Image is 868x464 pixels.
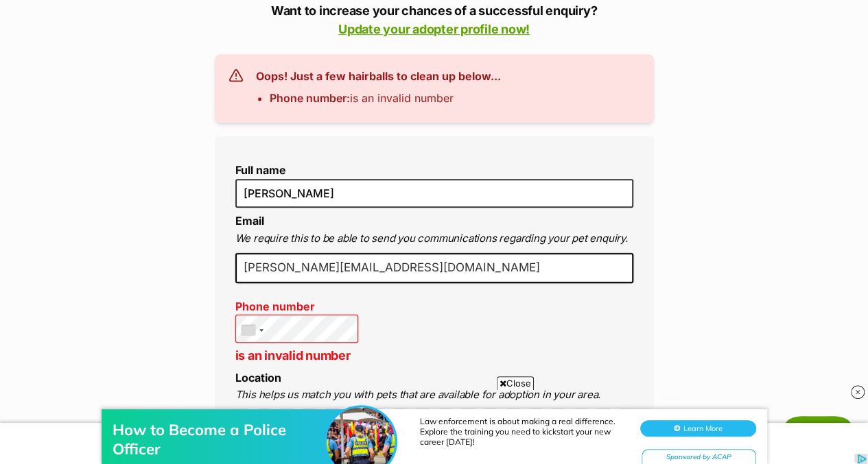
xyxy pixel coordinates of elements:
[256,68,501,84] h3: Oops! Just a few hairballs to clean up below...
[113,38,332,77] div: How to Become a Police Officer
[270,91,350,105] strong: Phone number:
[236,315,268,345] div: Unknown
[235,214,264,228] label: Email
[327,25,395,94] img: How to Become a Police Officer
[338,22,530,36] a: Update your adopter profile now!
[215,1,654,38] p: Want to increase your chances of a successful enquiry?
[235,164,633,176] label: Full name
[235,371,281,384] label: Location
[497,376,534,390] span: Close
[851,385,865,399] img: close_rtb.svg
[235,231,633,247] p: We require this to be able to send you communications regarding your pet enquiry.
[235,300,359,313] label: Phone number
[640,38,756,55] button: Learn More
[235,346,359,365] p: is an invalid number
[270,90,501,106] li: is an invalid number
[420,34,626,65] div: Law enforcement is about making a real difference. Explore the training you need to kickstart you...
[235,179,633,208] input: E.g. Jimmy Chew
[642,67,756,84] div: Sponsored by ACAP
